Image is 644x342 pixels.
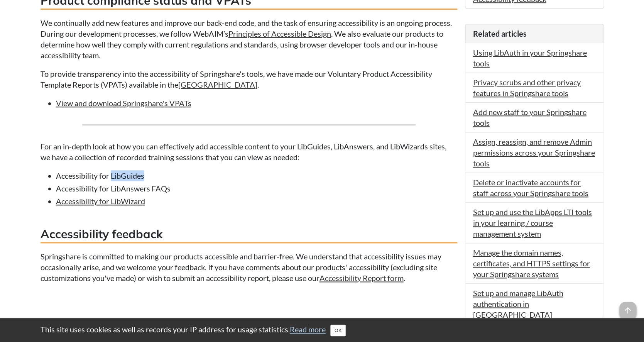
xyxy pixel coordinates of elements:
[619,302,636,319] span: arrow_upward
[319,273,404,283] a: Accessibility Report form
[473,178,588,198] a: Delete or inactivate accounts for staff across your Springshare tools
[330,325,346,336] button: Close
[228,29,331,38] a: Principles of Accessible Design
[178,80,257,89] a: [GEOGRAPHIC_DATA]
[41,226,457,243] h3: Accessibility feedback
[41,68,457,90] p: To provide transparency into the accessibility of Springshare's tools, we have made our Voluntary...
[473,207,592,238] a: Set up and use the LibApps LTI tools in your learning / course management system
[56,183,457,194] li: Accessibility for LibAnswers FAQs
[56,170,457,181] li: Accessibility for LibGuides
[56,196,145,206] a: Accessibility for LibWizard
[290,325,326,334] a: Read more
[41,251,457,283] p: Springshare is committed to making our products accessible and barrier-free. We understand that a...
[473,29,527,38] span: Related articles
[33,324,612,336] div: This site uses cookies as well as records your IP address for usage statistics.
[473,78,581,98] a: Privacy scrubs and other privacy features in Springshare tools
[41,17,457,61] p: We continually add new features and improve our back-end code, and the task of ensuring accessibi...
[473,107,587,127] a: Add new staff to your Springshare tools
[56,98,191,108] a: View and download Springshare's VPATs
[473,137,595,168] a: Assign, reassign, and remove Admin permissions across your Springshare tools
[473,288,563,319] a: Set up and manage LibAuth authentication in [GEOGRAPHIC_DATA]
[473,48,587,68] a: Using LibAuth in your Springshare tools
[473,248,590,279] a: Manage the domain names, certificates, and HTTPS settings for your Springshare systems
[41,141,457,163] p: For an in-depth look at how you can effectively add accessible content to your LibGuides, LibAnsw...
[619,303,636,312] a: arrow_upward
